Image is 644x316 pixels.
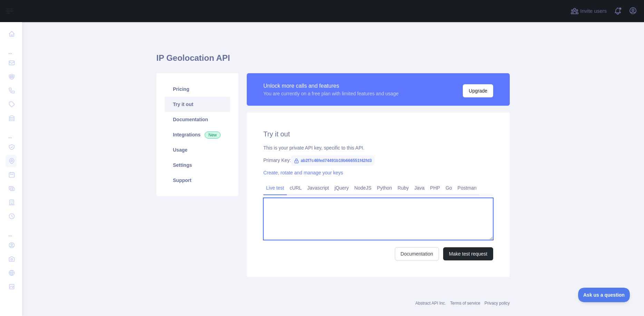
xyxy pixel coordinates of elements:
[351,182,374,193] a: NodeJS
[156,52,510,69] h1: IP Geolocation API
[6,126,17,140] div: ...
[395,247,439,260] a: Documentation
[287,182,304,193] a: cURL
[304,182,332,193] a: Javascript
[395,182,412,193] a: Ruby
[455,182,479,193] a: Postman
[165,173,230,188] a: Support
[263,157,493,164] div: Primary Key:
[263,170,343,175] a: Create, rotate and manage your keys
[374,182,395,193] a: Python
[165,82,230,97] a: Pricing
[412,182,428,193] a: Java
[427,182,443,193] a: PHP
[443,247,493,260] button: Make test request
[463,84,493,97] button: Upgrade
[291,155,374,166] span: ab2f7c46fed74491b19b666551f42fd3
[6,224,17,238] div: ...
[578,288,630,302] iframe: Toggle Customer Support
[165,157,230,173] a: Settings
[263,82,399,90] div: Unlock more calls and features
[263,182,287,193] a: Live test
[485,301,510,306] a: Privacy policy
[205,132,221,138] span: New
[450,301,480,306] a: Terms of service
[580,7,607,15] span: Invite users
[263,90,399,97] div: You are currently on a free plan with limited features and usage
[332,182,351,193] a: jQuery
[165,97,230,112] a: Try it out
[6,41,17,55] div: ...
[263,129,493,139] h2: Try it out
[165,112,230,127] a: Documentation
[165,142,230,157] a: Usage
[165,127,230,142] a: Integrations New
[263,144,493,151] div: This is your private API key, specific to this API.
[416,301,446,306] a: Abstract API Inc.
[443,182,455,193] a: Go
[569,6,608,17] button: Invite users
